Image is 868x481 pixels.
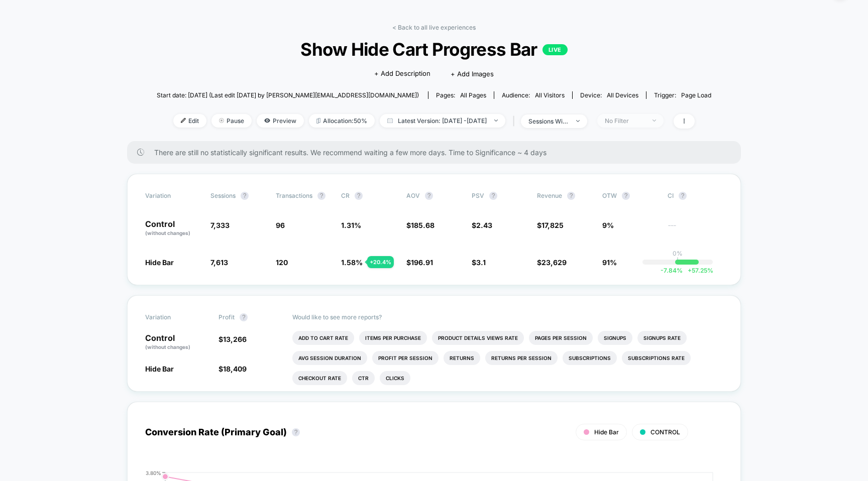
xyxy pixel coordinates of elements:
[451,70,494,78] span: + Add Images
[181,118,186,123] img: edit
[673,250,683,257] p: 0%
[472,258,486,267] span: $
[355,192,363,200] button: ?
[316,118,320,124] img: rebalance
[661,267,683,274] span: -7.84 %
[688,267,692,274] span: +
[352,371,375,385] li: Ctr
[594,428,619,436] span: Hide Bar
[622,192,630,200] button: ?
[677,257,679,265] p: |
[219,335,247,343] span: $
[502,91,565,99] div: Audience:
[292,351,367,365] li: Avg Session Duration
[154,148,721,157] span: There are still no statistically significant results. We recommend waiting a few more days . Time...
[380,371,410,385] li: Clicks
[607,91,638,99] span: all devices
[219,365,247,373] span: $
[145,230,190,236] span: (without changes)
[436,91,486,99] div: Pages:
[668,192,723,200] span: CI
[341,221,361,229] span: 1.31 %
[219,313,235,321] span: Profit
[605,117,645,125] div: No Filter
[145,365,174,373] span: Hide Bar
[145,334,208,351] p: Control
[650,428,680,436] span: CONTROL
[494,119,498,122] img: end
[653,119,656,122] img: end
[432,331,524,345] li: Product Details Views Rate
[637,331,687,345] li: Signups Rate
[510,114,521,129] span: |
[146,469,161,475] tspan: 3.80%
[145,258,174,267] span: Hide Bar
[257,114,304,128] span: Preview
[145,192,200,200] span: Variation
[292,331,354,345] li: Add To Cart Rate
[476,221,492,229] span: 2.43
[598,331,632,345] li: Signups
[223,335,247,343] span: 13,266
[476,258,486,267] span: 3.1
[406,192,420,199] span: AOV
[173,114,206,128] span: Edit
[210,221,230,229] span: 7,333
[210,192,236,199] span: Sessions
[211,114,252,128] span: Pause
[374,69,430,79] span: + Add Description
[622,351,691,365] li: Subscriptions Rate
[654,91,711,99] div: Trigger:
[392,24,476,31] a: < Back to all live experiences
[411,221,435,229] span: 185.68
[406,258,433,267] span: $
[341,192,350,199] span: CR
[668,222,723,237] span: ---
[541,221,564,229] span: 17,825
[529,331,593,345] li: Pages Per Session
[572,91,646,99] span: Device:
[387,118,393,123] img: calendar
[411,258,433,267] span: 196.91
[679,192,687,200] button: ?
[219,118,224,123] img: end
[563,351,617,365] li: Subscriptions
[567,192,575,200] button: ?
[576,120,580,122] img: end
[309,114,375,128] span: Allocation: 50%
[276,221,285,229] span: 96
[145,313,200,321] span: Variation
[602,192,658,200] span: OTW
[157,91,419,99] span: Start date: [DATE] (Last edit [DATE] by [PERSON_NAME][EMAIL_ADDRESS][DOMAIN_NAME])
[425,192,433,200] button: ?
[537,192,562,199] span: Revenue
[542,44,568,55] p: LIVE
[241,192,249,200] button: ?
[535,91,565,99] span: All Visitors
[240,313,248,321] button: ?
[276,192,312,199] span: Transactions
[317,192,325,200] button: ?
[444,351,480,365] li: Returns
[541,258,567,267] span: 23,629
[210,258,228,267] span: 7,613
[145,344,190,350] span: (without changes)
[359,331,427,345] li: Items Per Purchase
[683,267,713,274] span: 57.25 %
[223,365,247,373] span: 18,409
[184,39,683,60] span: Show Hide Cart Progress Bar
[292,371,347,385] li: Checkout Rate
[406,221,435,229] span: $
[537,221,564,229] span: $
[276,258,288,267] span: 120
[460,91,486,99] span: all pages
[489,192,497,200] button: ?
[292,428,300,436] button: ?
[602,221,614,229] span: 9%
[367,256,394,268] div: + 20.4 %
[528,117,569,125] div: sessions with impression
[380,114,505,128] span: Latest Version: [DATE] - [DATE]
[341,258,363,267] span: 1.58 %
[602,258,617,267] span: 91%
[485,351,558,365] li: Returns Per Session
